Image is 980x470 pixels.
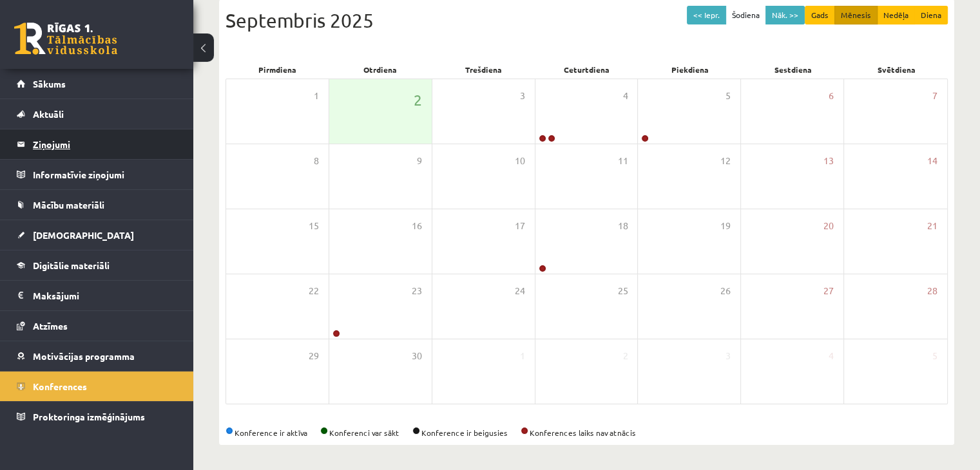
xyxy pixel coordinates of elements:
[520,349,525,363] span: 1
[823,219,834,233] span: 20
[314,89,319,103] span: 1
[520,89,525,103] span: 3
[33,199,104,211] span: Mācību materiāli
[14,23,117,55] a: Rīgas 1. Tālmācības vidusskola
[33,108,64,120] span: Aktuāli
[845,61,948,79] div: Svētdiena
[33,78,66,89] span: Sākums
[687,6,726,24] button: << Iepr.
[33,411,145,422] span: Proktoringa izmēģinājums
[622,349,628,363] span: 2
[927,284,937,298] span: 28
[829,89,834,103] span: 6
[927,219,937,233] span: 21
[33,281,177,310] legend: Maksājumi
[725,89,731,103] span: 5
[720,154,731,168] span: 12
[823,154,834,168] span: 13
[617,154,628,168] span: 11
[622,89,628,103] span: 4
[617,284,628,298] span: 25
[414,89,422,111] span: 2
[829,349,834,363] span: 4
[17,341,177,371] a: Motivācijas programma
[412,219,422,233] span: 16
[17,250,177,280] a: Digitālie materiāli
[309,284,319,298] span: 22
[914,6,948,24] button: Diena
[834,6,878,24] button: Mēnesis
[877,6,915,24] button: Nedēļa
[17,190,177,220] a: Mācību materiāli
[515,154,525,168] span: 10
[725,6,766,24] button: Šodiena
[412,284,422,298] span: 23
[639,61,742,79] div: Piekdiena
[17,69,177,99] a: Sākums
[33,381,87,392] span: Konferences
[33,129,177,159] legend: Ziņojumi
[412,349,422,363] span: 30
[765,6,805,24] button: Nāk. >>
[535,61,638,79] div: Ceturtdiena
[17,129,177,159] a: Ziņojumi
[17,99,177,129] a: Aktuāli
[17,220,177,250] a: [DEMOGRAPHIC_DATA]
[432,61,535,79] div: Trešdiena
[17,281,177,310] a: Maksājumi
[33,320,68,332] span: Atzīmes
[226,427,948,438] div: Konference ir aktīva Konferenci var sākt Konference ir beigusies Konferences laiks nav atnācis
[226,61,329,79] div: Pirmdiena
[17,371,177,401] a: Konferences
[515,219,525,233] span: 17
[314,154,319,168] span: 8
[932,89,937,103] span: 7
[226,6,948,35] div: Septembris 2025
[617,219,628,233] span: 18
[515,284,525,298] span: 24
[932,349,937,363] span: 5
[17,160,177,189] a: Informatīvie ziņojumi
[417,154,422,168] span: 9
[33,259,110,271] span: Digitālie materiāli
[720,219,731,233] span: 19
[17,311,177,341] a: Atzīmes
[309,219,319,233] span: 15
[309,349,319,363] span: 29
[927,154,937,168] span: 14
[329,61,432,79] div: Otrdiena
[720,284,731,298] span: 26
[823,284,834,298] span: 27
[33,350,135,362] span: Motivācijas programma
[33,229,134,241] span: [DEMOGRAPHIC_DATA]
[725,349,731,363] span: 3
[33,160,177,189] legend: Informatīvie ziņojumi
[742,61,845,79] div: Sestdiena
[17,402,177,431] a: Proktoringa izmēģinājums
[805,6,835,24] button: Gads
